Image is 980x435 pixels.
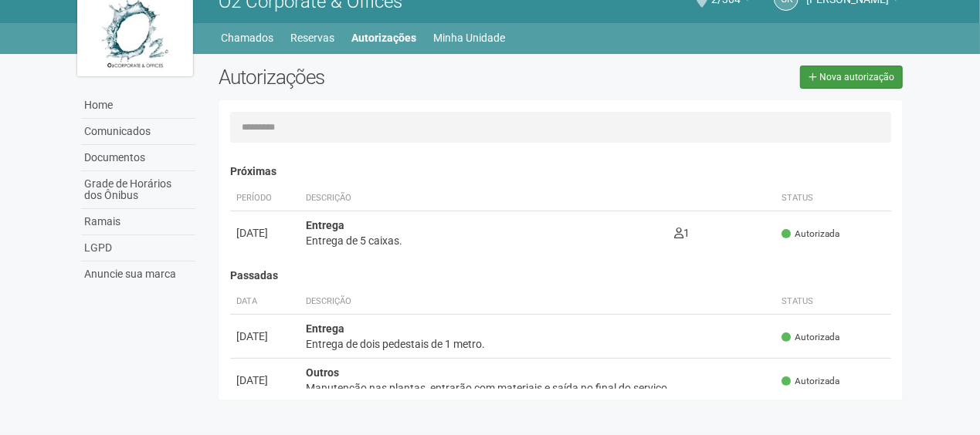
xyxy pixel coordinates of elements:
[291,27,335,49] a: Reservas
[300,186,669,211] th: Descrição
[352,27,417,49] a: Autorizações
[819,72,894,83] span: Nova autorização
[81,171,195,209] a: Grade de Horários dos Ônibus
[782,375,839,388] span: Autorizada
[230,270,892,282] h4: Passadas
[434,27,506,49] a: Minha Unidade
[230,166,892,177] h4: Próximas
[300,289,776,315] th: Descrição
[222,27,274,49] a: Chamados
[675,227,690,239] span: 1
[775,289,891,315] th: Status
[81,93,195,119] a: Home
[219,66,549,89] h2: Autorizações
[782,228,839,241] span: Autorizada
[230,289,300,315] th: Data
[775,186,891,211] th: Status
[800,66,903,89] a: Nova autorização
[306,233,663,248] div: Entrega de 5 caixas.
[81,209,195,235] a: Ramais
[81,119,195,145] a: Comunicados
[236,329,293,344] div: [DATE]
[306,322,344,335] strong: Entrega
[81,261,195,287] a: Anuncie sua marca
[230,186,300,211] th: Período
[306,380,770,396] div: Manutenção nas plantas, entrarão com materiais e saída no final do serviço.
[236,373,293,388] div: [DATE]
[81,235,195,261] a: LGPD
[306,219,344,231] strong: Entrega
[306,336,770,352] div: Entrega de dois pedestais de 1 metro.
[306,366,339,379] strong: Outros
[81,145,195,171] a: Documentos
[782,331,839,344] span: Autorizada
[236,225,293,241] div: [DATE]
